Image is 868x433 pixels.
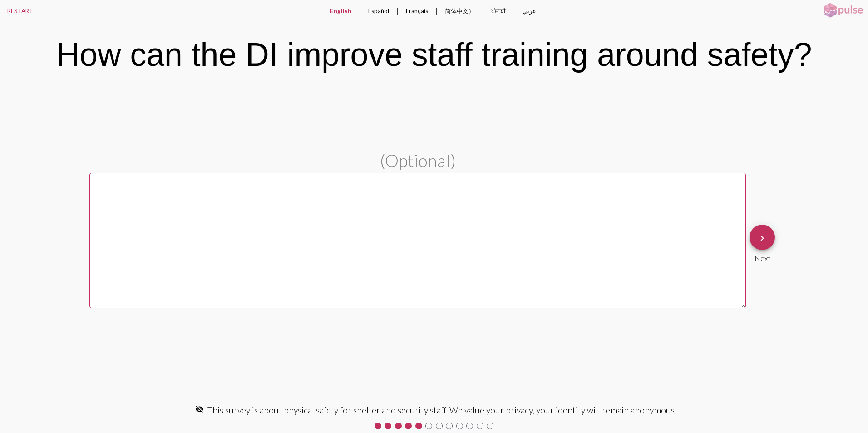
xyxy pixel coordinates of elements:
[820,2,866,19] img: pulsehorizontalsmall.png
[207,405,676,415] span: This survey is about physical safety for shelter and security staff. We value your privacy, your ...
[380,150,456,171] span: (Optional)
[56,36,812,73] div: How can the DI improve staff training around safety?
[757,233,768,244] mat-icon: keyboard_arrow_right
[195,405,204,413] mat-icon: visibility_off
[750,250,775,262] div: Next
